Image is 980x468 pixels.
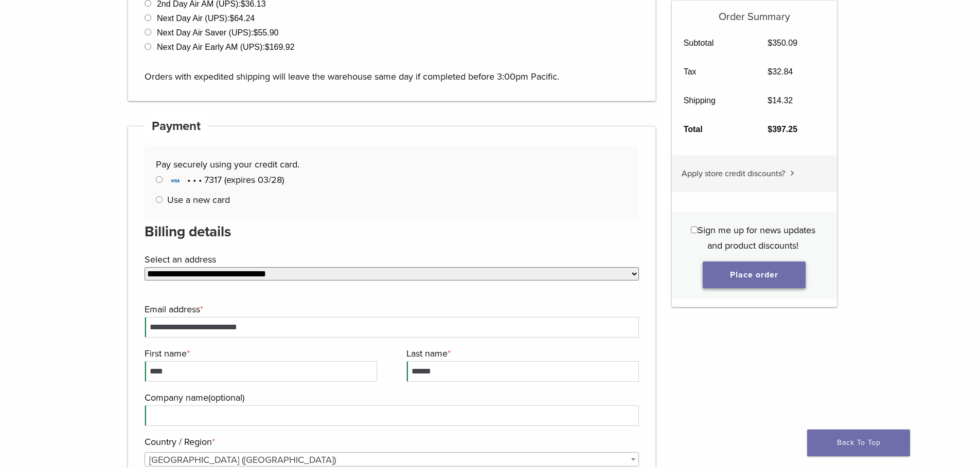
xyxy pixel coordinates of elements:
[406,346,636,361] label: Last name
[254,28,258,37] span: $
[167,194,230,205] label: Use a new card
[768,67,772,76] span: $
[145,346,375,361] label: First name
[145,114,208,139] h4: Payment
[208,392,244,403] span: (optional)
[768,39,772,47] span: $
[156,157,627,172] p: Pay securely using your credit card.
[254,28,279,37] bdi: 55.90
[157,28,279,37] label: Next Day Air Saver (UPS):
[145,453,639,467] span: United States (US)
[672,86,756,115] th: Shipping
[691,227,698,233] input: Sign me up for news updates and product discounts!
[145,434,637,450] label: Country / Region
[682,169,785,179] span: Apply store credit discounts?
[145,302,637,317] label: Email address
[768,39,797,47] bdi: 350.09
[157,43,295,51] label: Next Day Air Early AM (UPS):
[672,1,837,23] h5: Order Summary
[145,219,639,244] h3: Billing details
[265,43,270,51] span: $
[768,96,793,105] bdi: 14.32
[768,67,793,76] bdi: 32.84
[672,58,756,86] th: Tax
[145,390,637,405] label: Company name
[229,14,255,23] bdi: 64.24
[790,171,794,176] img: caret.svg
[145,53,639,84] p: Orders with expedited shipping will leave the warehouse same day if completed before 3:00pm Pacific.
[768,125,772,134] span: $
[229,14,234,23] span: $
[167,176,183,186] img: Visa
[145,452,639,466] span: Country / Region
[672,115,756,144] th: Total
[265,43,295,51] bdi: 169.92
[768,96,772,105] span: $
[672,29,756,58] th: Subtotal
[768,125,797,134] bdi: 397.25
[807,429,910,456] a: Back To Top
[167,174,284,185] span: • • • 7317 (expires 03/28)
[157,14,255,23] label: Next Day Air (UPS):
[698,224,815,251] span: Sign me up for news updates and product discounts!
[145,252,637,267] label: Select an address
[703,261,806,288] button: Place order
